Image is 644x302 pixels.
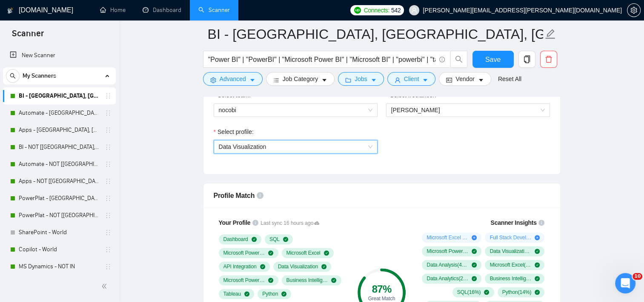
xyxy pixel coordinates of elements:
[627,3,641,17] button: setting
[210,77,216,83] span: setting
[535,249,540,254] span: check-circle
[257,192,263,199] span: info-circle
[535,235,540,240] span: plus-circle
[100,6,126,14] a: homeHome
[19,156,100,173] a: Automate - NOT [[GEOGRAPHIC_DATA], [GEOGRAPHIC_DATA], [GEOGRAPHIC_DATA]]
[105,127,112,134] span: holder
[283,74,318,84] span: Job Category
[249,77,255,83] span: caret-down
[252,237,257,242] span: check-circle
[446,77,452,83] span: idcard
[105,263,112,270] span: holder
[472,262,477,267] span: check-circle
[472,249,477,254] span: check-circle
[455,74,474,84] span: Vendor
[535,276,540,281] span: check-circle
[472,51,514,68] button: Save
[395,77,401,83] span: user
[627,7,641,14] a: setting
[540,51,557,68] button: delete
[223,250,265,256] span: Microsoft Power BI
[354,7,361,14] img: upwork-logo.png
[19,87,100,105] a: BI - [GEOGRAPHIC_DATA], [GEOGRAPHIC_DATA], [GEOGRAPHIC_DATA]
[489,261,531,268] span: Microsoft Excel ( 30 %)
[214,192,255,199] span: Profile Match
[244,291,249,296] span: check-circle
[19,190,100,207] a: PowerPlat - [GEOGRAPHIC_DATA], [GEOGRAPHIC_DATA], [GEOGRAPHIC_DATA]
[485,54,501,65] span: Save
[472,235,477,240] span: plus-circle
[223,236,248,243] span: Dashboard
[219,104,372,116] span: nocobi
[198,6,230,14] a: searchScanner
[321,77,327,83] span: caret-down
[404,74,419,84] span: Client
[633,273,642,280] span: 10
[262,290,278,297] span: Python
[219,219,251,226] span: Your Profile
[105,110,112,116] span: holder
[7,4,13,17] img: logo
[286,250,321,256] span: Microsoft Excel
[426,234,468,241] span: Microsoft Excel PowerPivot ( 7 %)
[286,277,328,284] span: Business Intelligence
[105,161,112,168] span: holder
[364,6,389,15] span: Connects:
[627,7,640,14] span: setting
[478,77,484,83] span: caret-down
[223,263,257,270] span: API Integration
[101,282,110,290] span: double-left
[535,290,540,295] span: check-circle
[223,277,265,284] span: Microsoft Power BI Data Visualization
[220,74,246,84] span: Advanced
[208,54,435,65] input: Search Freelance Jobs...
[203,72,263,86] button: settingAdvancedcaret-down
[489,248,531,255] span: Data Visualization ( 53 %)
[19,207,100,224] a: PowerPlat - NOT [[GEOGRAPHIC_DATA], CAN, [GEOGRAPHIC_DATA]]
[260,219,319,227] span: Last sync 16 hours ago
[19,122,100,139] a: Apps - [GEOGRAPHIC_DATA], [GEOGRAPHIC_DATA], [GEOGRAPHIC_DATA]
[391,6,401,15] span: 542
[23,67,56,84] span: My Scanners
[426,275,468,282] span: Data Analytics ( 23 %)
[19,173,100,190] a: Apps - NOT [[GEOGRAPHIC_DATA], CAN, [GEOGRAPHIC_DATA]]
[19,241,100,258] a: Copilot - World
[105,144,112,151] span: holder
[6,69,20,83] button: search
[266,72,335,86] button: barsJob Categorycaret-down
[439,57,445,62] span: info-circle
[268,278,273,283] span: check-circle
[387,72,436,86] button: userClientcaret-down
[269,236,280,243] span: SQL
[615,273,635,293] iframe: Intercom live chat
[260,264,265,269] span: check-circle
[391,107,440,113] span: [PERSON_NAME]
[371,77,377,83] span: caret-down
[223,290,241,297] span: Tableau
[268,250,273,256] span: check-circle
[489,275,531,282] span: Business Intelligence ( 19 %)
[19,258,100,275] a: MS Dynamics - NOT IN
[10,47,109,64] a: New Scanner
[358,284,406,294] div: 87 %
[422,77,428,83] span: caret-down
[105,195,112,202] span: holder
[5,27,51,45] span: Scanner
[105,178,112,185] span: holder
[538,220,544,226] span: info-circle
[278,263,318,270] span: Data Visualization
[472,276,477,281] span: check-circle
[426,261,468,268] span: Data Analysis ( 45 %)
[324,250,329,256] span: check-circle
[358,296,406,301] div: Great Match
[545,29,556,40] span: edit
[321,264,326,269] span: check-circle
[450,51,467,68] button: search
[105,93,112,99] span: holder
[218,127,254,136] span: Select profile:
[283,237,288,242] span: check-circle
[490,220,536,226] span: Scanner Insights
[355,74,367,84] span: Jobs
[519,55,535,63] span: copy
[3,47,116,64] li: New Scanner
